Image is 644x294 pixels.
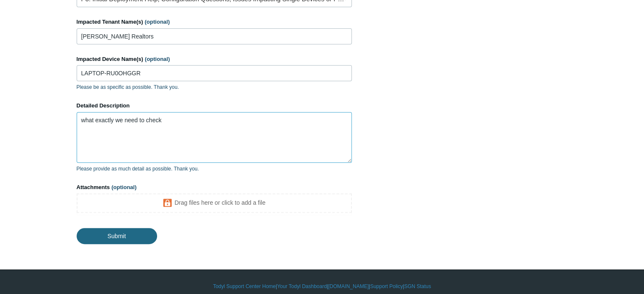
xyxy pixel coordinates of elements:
[277,283,326,290] a: Your Todyl Dashboard
[370,283,403,290] a: Support Policy
[111,184,136,190] span: (optional)
[145,56,170,62] span: (optional)
[77,183,352,192] label: Attachments
[77,55,352,63] label: Impacted Device Name(s)
[77,228,157,244] input: Submit
[77,102,352,110] label: Detailed Description
[404,283,431,290] a: SGN Status
[77,165,352,173] p: Please provide as much detail as possible. Thank you.
[145,19,170,25] span: (optional)
[77,283,568,290] div: | | | |
[77,18,352,26] label: Impacted Tenant Name(s)
[213,283,276,290] a: Todyl Support Center Home
[328,283,369,290] a: [DOMAIN_NAME]
[77,83,352,91] p: Please be as specific as possible. Thank you.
